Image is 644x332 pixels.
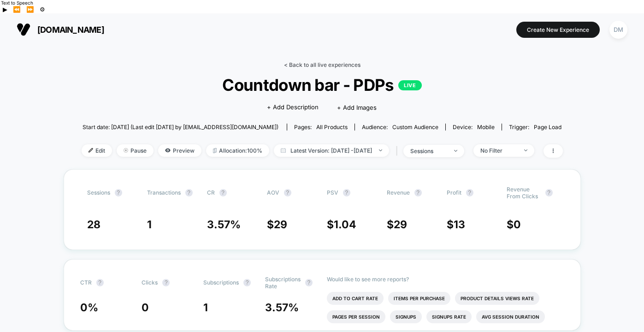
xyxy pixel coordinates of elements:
button: ? [219,189,227,196]
button: ? [466,189,473,196]
span: Edit [82,144,112,157]
button: ? [284,189,291,196]
img: rebalance [213,148,217,153]
span: 1 [147,218,152,231]
span: PSV [327,189,338,196]
img: end [379,149,382,151]
span: 3.57 % [207,218,241,231]
span: 13 [454,218,465,231]
button: Forward [24,6,37,13]
span: + Add Images [337,104,377,111]
span: 3.57 % [265,301,299,314]
span: 0 [142,301,149,314]
span: Subscriptions [203,279,239,286]
span: $ [327,218,356,231]
span: Revenue [387,189,410,196]
button: ? [243,279,251,286]
span: $ [447,218,465,231]
span: all products [316,124,348,130]
img: Visually logo [17,23,30,36]
button: DM [607,20,630,39]
span: Start date: [DATE] (Last edit [DATE] by [EMAIL_ADDRESS][DOMAIN_NAME]) [83,124,278,130]
div: Pages: [294,124,348,130]
p: LIVE [398,80,421,90]
button: ? [414,189,422,196]
button: ? [343,189,350,196]
button: ? [185,189,193,196]
img: end [454,150,457,152]
span: CTR [80,279,92,286]
li: Avg Session Duration [476,310,545,323]
li: Items Per Purchase [388,292,450,305]
img: calendar [281,148,286,153]
span: Revenue From Clicks [507,186,541,200]
li: Add To Cart Rate [327,292,384,305]
span: Transactions [147,189,181,196]
span: Profit [447,189,461,196]
span: $ [387,218,407,231]
div: No Filter [480,147,517,154]
span: CR [207,189,215,196]
button: Settings [37,6,48,13]
button: ? [545,189,553,196]
div: sessions [410,148,447,154]
span: 28 [87,218,100,231]
span: | [394,144,403,158]
p: Would like to see more reports? [327,276,564,283]
div: Audience: [362,124,438,130]
span: Allocation: 100% [206,144,269,157]
button: ? [162,279,170,286]
button: Create New Experience [516,22,600,38]
img: end [524,149,527,151]
img: end [124,148,128,153]
span: mobile [477,124,495,130]
button: ? [305,279,313,286]
div: Trigger: [509,124,561,130]
span: $ [507,218,521,231]
div: DM [609,21,627,39]
li: Product Details Views Rate [455,292,539,305]
span: 0 % [80,301,98,314]
span: Custom Audience [392,124,438,130]
span: AOV [267,189,279,196]
span: Device: [445,124,502,130]
span: Subscriptions Rate [265,276,301,290]
span: Clicks [142,279,158,286]
span: 29 [394,218,407,231]
li: Pages Per Session [327,310,385,323]
button: [DOMAIN_NAME] [14,22,107,37]
span: Countdown bar - PDPs [106,75,539,95]
li: Signups Rate [426,310,472,323]
span: Latest Version: [DATE] - [DATE] [274,144,389,157]
img: edit [89,148,93,153]
span: Sessions [87,189,110,196]
span: + Add Description [267,103,319,112]
button: Previous [10,6,24,13]
span: 29 [274,218,287,231]
a: < Back to all live experiences [284,61,360,68]
span: 1.04 [334,218,356,231]
span: Preview [158,144,201,157]
button: ? [115,189,122,196]
span: 0 [514,218,521,231]
button: ? [96,279,104,286]
span: Pause [117,144,154,157]
span: [DOMAIN_NAME] [37,25,104,35]
span: Page Load [534,124,561,130]
li: Signups [390,310,422,323]
span: 1 [203,301,208,314]
span: $ [267,218,287,231]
